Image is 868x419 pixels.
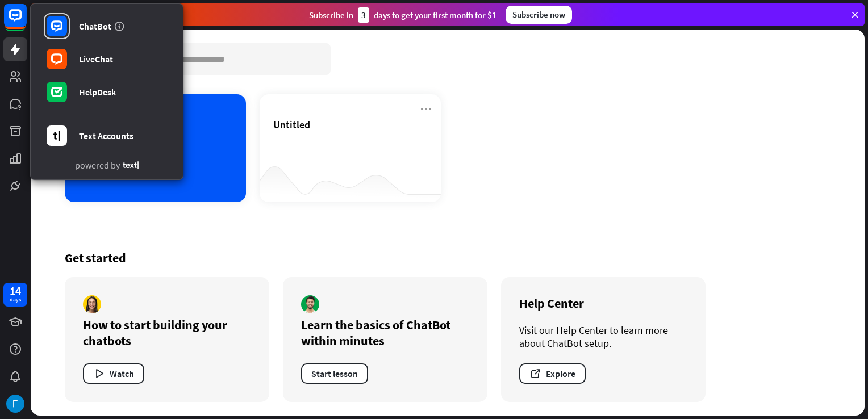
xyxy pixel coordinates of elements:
button: Watch [83,363,144,384]
div: 14 [10,286,21,296]
div: Learn the basics of ChatBot within minutes [301,317,469,349]
button: Explore [519,363,586,384]
div: Get started [65,250,831,266]
img: author [83,295,101,313]
div: How to start building your chatbots [83,317,251,349]
div: Help Center [519,295,687,311]
div: days [10,296,21,304]
button: Open LiveChat chat widget [9,5,43,39]
span: Untitled [273,118,310,131]
img: author [301,295,319,313]
a: 14 days [3,283,27,307]
div: 3 [358,7,369,23]
div: Subscribe in days to get your first month for $1 [309,7,496,23]
button: Start lesson [301,363,368,384]
div: Subscribe now [506,6,572,24]
div: Visit our Help Center to learn more about ChatBot setup. [519,324,687,350]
